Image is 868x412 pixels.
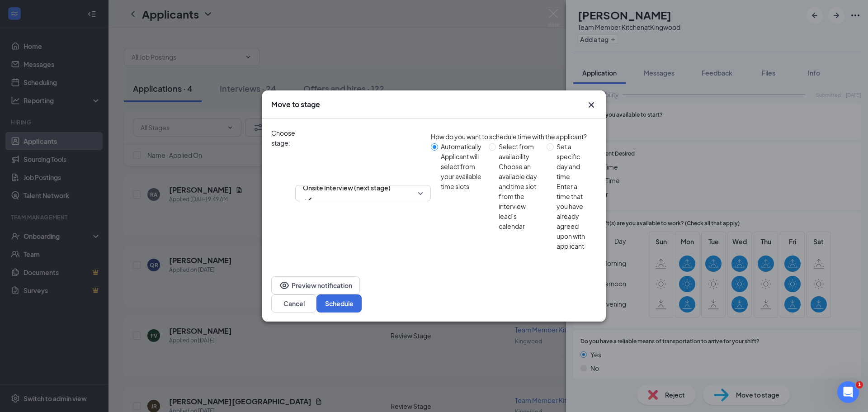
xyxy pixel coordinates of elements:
[271,276,360,294] button: EyePreview notification
[271,99,320,109] h3: Move to stage
[837,381,859,403] iframe: Intercom live chat
[856,381,863,388] span: 1
[499,142,539,161] div: Select from availability
[557,181,590,251] div: Enter a time that you have already agreed upon with applicant
[499,161,539,231] div: Choose an available day and time slot from the interview lead’s calendar
[557,142,590,181] div: Set a specific day and time
[303,194,314,205] svg: Checkmark
[441,142,481,152] div: Automatically
[586,99,597,110] svg: Cross
[586,99,597,110] button: Close
[279,280,290,291] svg: Eye
[271,128,295,258] span: Choose stage:
[431,132,597,142] div: How do you want to schedule time with the applicant?
[441,152,481,191] div: Applicant will select from your available time slots
[316,294,362,313] button: Schedule
[271,294,316,313] button: Cancel
[303,181,391,194] span: Onsite Interview (next stage)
